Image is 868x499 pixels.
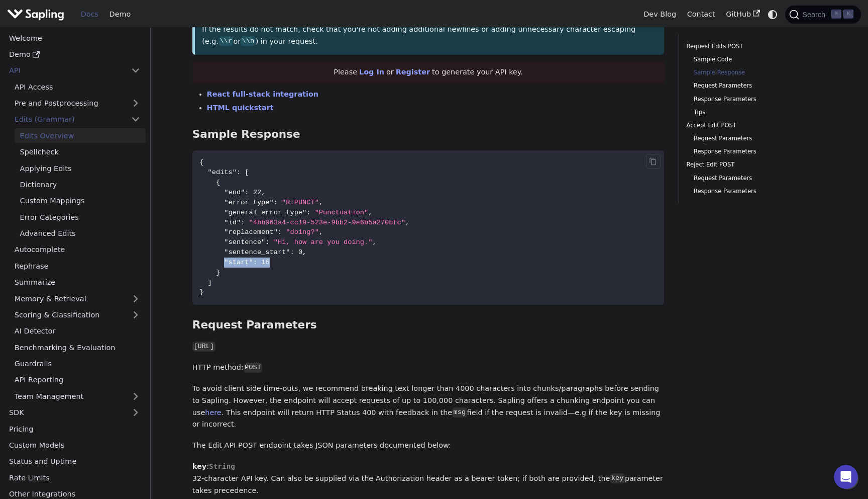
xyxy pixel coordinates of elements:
[4,422,146,436] a: Pricing
[9,96,146,111] a: Pre and Postprocessing
[785,6,860,24] button: Search (Command+K)
[219,36,233,46] code: \\r
[192,440,665,452] p: The Edit API POST endpoint takes JSON parameters documented below:
[694,134,819,143] a: Request Parameters
[216,179,220,186] span: {
[224,189,245,196] span: "end"
[302,248,306,256] span: ,
[244,363,263,373] code: POST
[126,63,146,78] button: Collapse sidebar category 'API'
[192,128,665,141] h3: Sample Response
[192,362,665,374] p: HTTP method:
[274,199,278,206] span: :
[237,169,241,176] span: :
[9,340,146,355] a: Benchmarking & Evaluation
[224,228,278,236] span: "replacement"
[282,199,319,206] span: "R:PUNCT"
[638,7,681,22] a: Dev Blog
[192,462,206,470] strong: key
[694,187,819,196] a: Response Parameters
[4,454,146,469] a: Status and Uptime
[687,42,823,51] a: Request Edits POST
[15,178,146,192] a: Dictionary
[192,342,215,352] code: [URL]
[9,79,146,94] a: API Access
[831,10,841,19] kbd: ⌘
[9,373,146,387] a: API Reporting
[368,209,372,216] span: ,
[694,147,819,156] a: Response Parameters
[290,248,294,256] span: :
[9,308,146,322] a: Scoring & Classification
[207,90,318,98] a: React full-stack integration
[694,68,819,77] a: Sample Response
[261,259,269,266] span: 16
[209,462,235,470] span: String
[7,7,64,22] img: Sapling.ai
[694,95,819,104] a: Response Parameters
[265,238,269,246] span: :
[4,31,146,45] a: Welcome
[766,7,780,22] button: Switch between dark and light mode (currently system mode)
[15,128,146,143] a: Edits Overview
[202,24,657,48] p: If the results do not match, check that you're not adding additional newlines or adding unnecessa...
[15,145,146,159] a: Spellcheck
[253,189,261,196] span: 22
[15,161,146,176] a: Applying Edits
[834,465,858,489] iframe: Intercom live chat
[4,438,146,453] a: Custom Models
[224,248,290,256] span: "sentence_start"
[15,226,146,241] a: Advanced Edits
[646,154,661,169] button: Copy code to clipboard
[7,7,68,22] a: Sapling.ai
[799,11,831,19] span: Search
[610,473,624,483] code: key
[15,194,146,208] a: Custom Mappings
[224,219,241,226] span: "id"
[9,259,146,273] a: Rephrase
[720,7,765,22] a: GitHub
[372,238,376,246] span: ,
[286,228,319,236] span: "doing?"
[207,104,274,112] a: HTML quickstart
[224,238,265,246] span: "sentence"
[9,357,146,371] a: Guardrails
[199,288,203,296] span: }
[75,7,104,22] a: Docs
[843,10,853,19] kbd: K
[241,36,255,46] code: \\n
[241,219,245,226] span: :
[405,219,409,226] span: ,
[192,61,665,84] div: Please or to generate your API key.
[9,275,146,290] a: Summarize
[224,209,306,216] span: "general_error_type"
[249,219,405,226] span: "4bb963a4-cc19-523e-9bb2-9e6b5a270bfc"
[694,55,819,64] a: Sample Code
[253,259,257,266] span: :
[224,259,253,266] span: "start"
[452,407,467,418] code: msg
[396,68,430,76] a: Register
[694,108,819,117] a: Tips
[208,279,212,286] span: ]
[9,389,146,403] a: Team Management
[694,174,819,183] a: Request Parameters
[315,209,369,216] span: "Punctuation"
[9,242,146,257] a: Autocomplete
[126,405,146,420] button: Expand sidebar category 'SDK'
[694,81,819,91] a: Request Parameters
[205,408,221,417] a: here
[319,228,323,236] span: ,
[359,68,384,76] a: Log In
[192,461,665,496] p: : 32-character API key. Can also be supplied via the Authorization header as a bearer token; if b...
[4,47,146,62] a: Demo
[224,199,273,206] span: "error_type"
[687,121,823,130] a: Accept Edit POST
[199,158,203,166] span: {
[15,210,146,224] a: Error Categories
[192,318,665,332] h3: Request Parameters
[192,383,665,431] p: To avoid client side time-outs, we recommend breaking text longer than 4000 characters into chunk...
[261,189,265,196] span: ,
[216,269,220,276] span: }
[4,470,146,485] a: Rate Limits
